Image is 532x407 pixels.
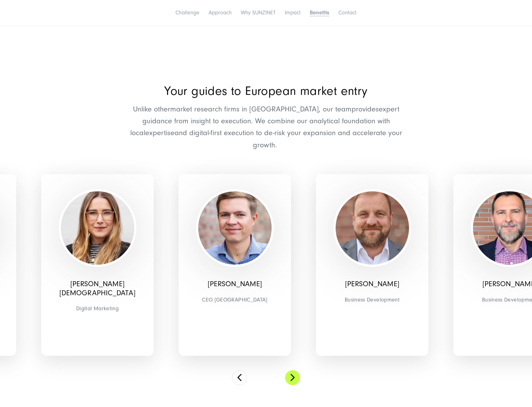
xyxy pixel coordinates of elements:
[133,105,170,113] span: Unlike other
[310,9,329,16] a: Benefits
[198,191,272,265] img: Adam Sieczkowski - Branch Manager - SUNZINET
[130,105,399,137] span: expert guidance from insight to execution. We combine our analytical foundation with local
[175,9,199,16] a: Challenge
[321,280,424,289] p: [PERSON_NAME]
[336,191,409,265] img: Piotr-Obrebski-570x570
[183,295,286,305] span: CEO [GEOGRAPHIC_DATA]
[321,295,424,305] span: Business Development
[183,280,286,289] p: [PERSON_NAME]
[61,191,134,265] img: Melissa-Katthöfer-570x570
[241,9,276,16] a: Why SUNZINET
[170,105,319,113] span: market research firms in [GEOGRAPHIC_DATA]
[46,304,149,313] span: Digital Marketing
[175,129,402,149] span: and digital-first execution to de-risk your expansion and accelerate your growth.
[338,9,357,16] a: Contact
[352,105,379,113] span: provides
[209,9,232,16] a: Approach
[46,280,149,297] p: [PERSON_NAME][DEMOGRAPHIC_DATA]
[145,129,175,137] span: expertise
[319,105,352,113] span: , our team
[285,9,301,16] a: Impact
[126,85,406,97] h2: Your guides to European market entry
